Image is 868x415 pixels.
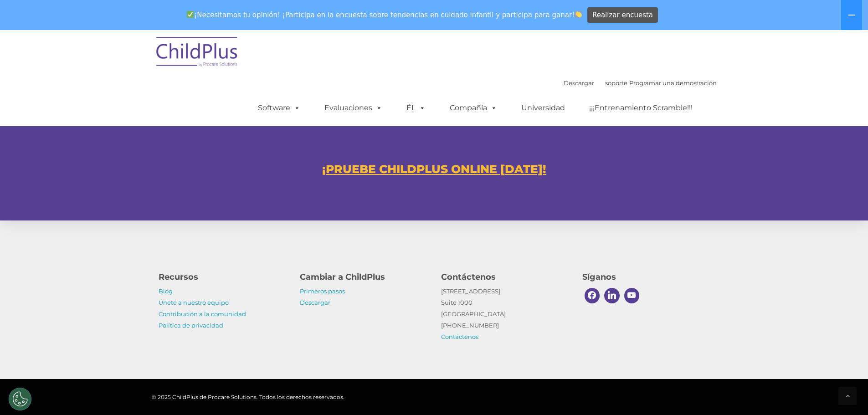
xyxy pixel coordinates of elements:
[322,162,546,176] a: ¡PRUEBE CHILDPLUS ONLINE [DATE]!
[258,103,290,112] font: Software
[159,322,223,329] a: Política de privacidad
[441,272,496,282] font: Contáctenos
[187,11,194,18] img: ✅
[300,299,330,306] a: Descargar
[441,310,506,318] font: [GEOGRAPHIC_DATA]
[582,286,602,306] a: Facebook
[575,11,582,18] img: 👏
[564,79,594,87] a: Descargar
[152,31,243,76] img: ChildPlus de Procare Solutions
[587,7,658,23] a: Realizar encuesta
[152,394,344,400] font: © 2025 ChildPlus de Procare Solutions. Todos los derechos reservados.
[300,272,385,282] font: Cambiar a ChildPlus
[605,79,627,87] a: soporte
[406,103,416,112] font: ÉL
[159,310,246,318] a: Contribución a la comunidad
[441,322,499,329] font: [PHONE_NUMBER]
[9,388,31,410] button: Configuración de cookies
[194,11,575,19] font: ¡Necesitamos tu opinión! ¡Participa en la encuesta sobre tendencias en cuidado infantil y partici...
[397,99,435,117] a: ÉL
[441,99,506,117] a: Compañía
[592,11,653,19] font: Realizar encuesta
[629,79,717,87] a: Programar una demostración
[249,99,309,117] a: Software
[622,286,642,306] a: YouTube
[512,99,574,117] a: Universidad
[159,287,173,295] a: Blog
[589,103,693,112] font: ¡¡¡Entrenamiento Scramble!!!
[627,79,629,87] font: |
[580,99,702,117] a: ¡¡¡Entrenamiento Scramble!!!
[450,103,487,112] font: Compañía
[324,103,372,112] font: Evaluaciones
[602,286,622,306] a: Linkedin
[315,99,391,117] a: Evaluaciones
[441,287,500,295] font: [STREET_ADDRESS]
[521,103,565,112] font: Universidad
[159,272,198,282] font: Recursos
[441,299,473,306] font: Suite 1000
[582,272,616,282] font: Síganos
[441,333,478,340] a: Contáctenos
[300,287,345,295] a: Primeros pasos
[159,299,229,306] a: Únete a nuestro equipo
